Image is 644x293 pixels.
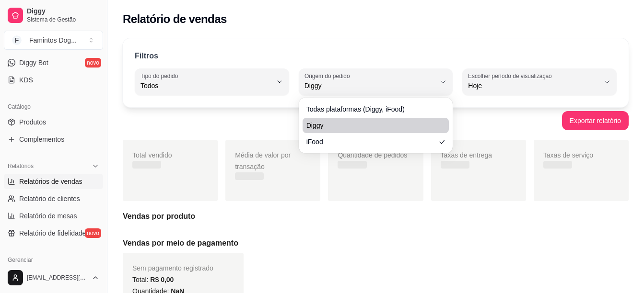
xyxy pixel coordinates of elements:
h5: Vendas por meio de pagamento [123,237,629,249]
p: Filtros [135,50,158,62]
span: Total vendido [132,151,172,159]
span: F [12,35,22,45]
label: Escolher período de visualização [468,72,555,80]
h5: Vendas por produto [123,211,629,222]
span: [EMAIL_ADDRESS][DOMAIN_NAME] [27,274,88,282]
button: Exportar relatório [562,111,629,130]
span: Relatório de mesas [19,211,77,221]
span: Sem pagamento registrado [132,264,213,272]
span: Diggy [27,7,99,16]
span: Taxas de serviço [543,151,593,159]
span: Relatórios [8,162,34,170]
span: Diggy [304,81,436,90]
span: Sistema de Gestão [27,16,99,23]
span: Hoje [468,81,599,90]
span: Relatório de fidelidade [19,228,86,238]
span: Relatórios de vendas [19,177,82,186]
label: Tipo do pedido [141,72,181,80]
span: iFood [306,137,436,146]
div: Gerenciar [4,252,103,268]
span: Diggy [306,121,436,130]
span: KDS [19,75,33,85]
span: Todas plataformas (Diggy, iFood) [306,104,436,114]
span: Taxas de entrega [441,151,492,159]
span: R$ 0,00 [150,276,174,283]
span: Relatório de clientes [19,194,80,203]
span: Complementos [19,135,64,144]
span: Produtos [19,117,46,127]
button: Select a team [4,31,103,50]
span: Todos [141,81,272,90]
span: Total: [132,276,174,283]
div: Famintos Dog ... [29,35,77,45]
div: Catálogo [4,99,103,114]
span: Diggy Bot [19,58,48,68]
span: Quantidade de pedidos [338,151,407,159]
h2: Relatório de vendas [123,11,227,27]
span: Média de valor por transação [235,151,291,170]
label: Origem do pedido [304,72,353,80]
